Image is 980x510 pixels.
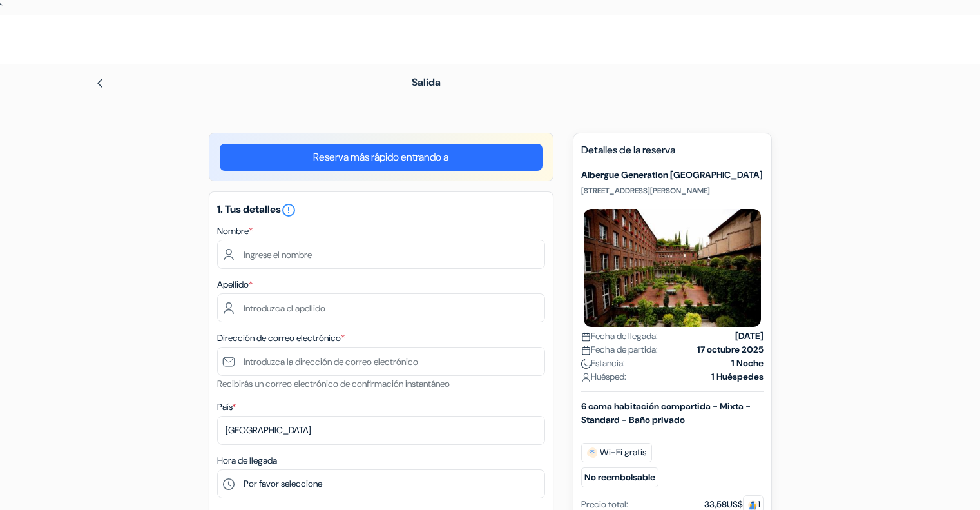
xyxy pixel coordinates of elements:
input: Ingrese el nombre [217,240,545,269]
img: guest.svg [748,500,758,510]
strong: [DATE] [735,329,764,343]
input: Introduzca el apellido [217,293,545,322]
h5: 1. Tus detalles [217,202,545,218]
small: Recibirás un correo electrónico de confirmación instantáneo [217,378,450,389]
i: error_outline [281,202,296,218]
span: Salida [412,75,441,89]
small: No reembolsable [581,467,658,487]
label: Hora de llegada [217,454,277,467]
span: Fecha de llegada: [581,329,658,343]
img: free_wifi.svg [587,447,597,458]
span: Wi-Fi gratis [581,443,652,462]
span: Estancia: [581,357,625,370]
strong: 17 octubre 2025 [697,343,764,357]
h5: Detalles de la reserva [581,144,764,164]
img: moon.svg [581,359,591,369]
label: Dirección de correo electrónico [217,331,345,345]
img: Hostales.com [15,24,159,55]
img: left_arrow.svg [95,78,105,88]
label: Apellido [217,278,253,291]
h5: Albergue Generation [GEOGRAPHIC_DATA] [581,170,764,181]
span: Fecha de partida: [581,343,658,357]
a: Reserva más rápido entrando a [220,144,543,171]
img: calendar.svg [581,332,591,342]
img: user_icon.svg [581,373,591,382]
input: Introduzca la dirección de correo electrónico [217,347,545,376]
label: Nombre [217,224,253,238]
b: 6 cama habitación compartida - Mixta - Standard - Baño privado [581,400,751,426]
label: País [217,400,236,414]
a: error_outline [281,202,296,216]
strong: 1 Noche [731,357,764,370]
span: Huésped: [581,370,626,384]
p: [STREET_ADDRESS][PERSON_NAME] [581,186,764,196]
strong: 1 Huéspedes [711,370,764,384]
img: calendar.svg [581,346,591,355]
